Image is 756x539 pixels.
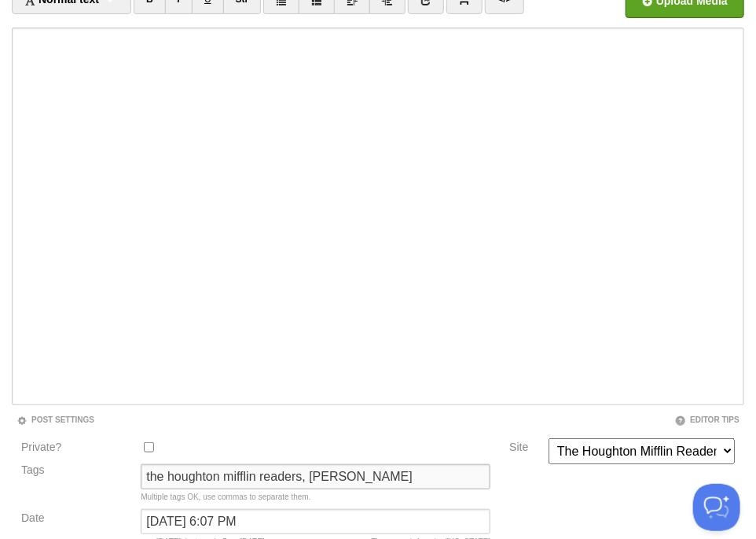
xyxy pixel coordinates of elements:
a: Editor Tips [675,415,739,424]
div: Multiple tags OK, use commas to separate them. [141,493,490,501]
label: Site [509,441,539,456]
label: Date [21,512,131,527]
label: Tags [17,464,136,475]
label: Private? [21,441,131,456]
iframe: Help Scout Beacon - Open [693,484,740,531]
a: Post Settings [17,415,94,424]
